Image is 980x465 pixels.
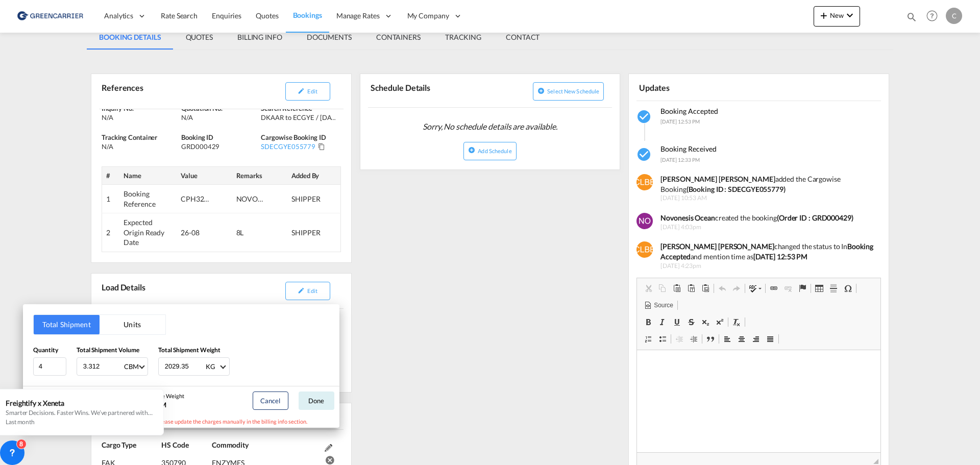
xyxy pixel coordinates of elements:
[33,346,58,354] span: Quantity
[23,415,339,428] div: Note: Whenever there is a change in the quantity, please update the charges manually in the billi...
[82,358,123,375] input: Enter volume
[206,362,215,371] div: KG
[10,10,233,21] body: Editor, editor2
[299,391,334,410] button: Done
[164,358,205,375] input: Enter weight
[34,315,100,334] button: Total Shipment
[33,357,66,376] input: Qty
[77,346,139,354] span: Total Shipment Volume
[158,346,220,354] span: Total Shipment Weight
[100,315,165,334] button: Units
[124,362,139,371] div: CBM
[253,391,288,410] button: Cancel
